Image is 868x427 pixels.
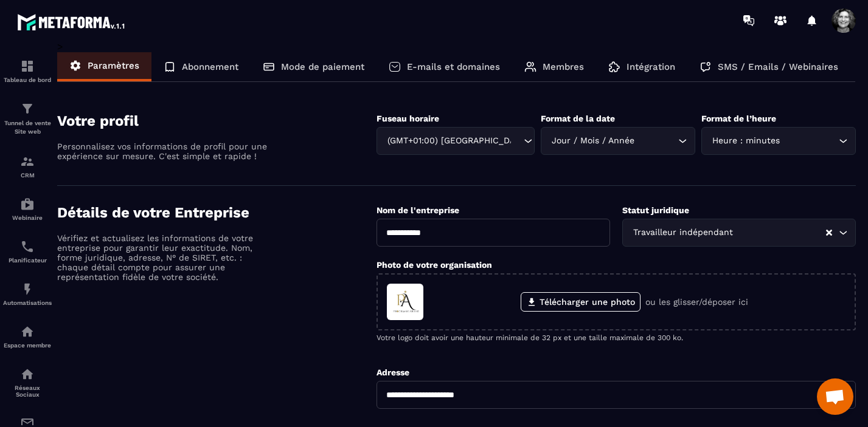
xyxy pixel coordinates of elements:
span: Jour / Mois / Année [549,134,637,148]
img: automations [20,282,35,296]
a: formationformationCRM [3,145,52,188]
label: Photo de votre organisation [377,260,492,270]
img: logo [17,11,127,33]
p: Espace membre [3,342,52,349]
div: Search for option [377,127,535,155]
h4: Détails de votre Entreprise [57,204,377,221]
div: Search for option [541,127,695,155]
p: Réseaux Sociaux [3,384,52,398]
a: social-networksocial-networkRéseaux Sociaux [3,358,52,407]
img: formation [20,101,35,116]
a: schedulerschedulerPlanificateur [3,230,52,273]
label: Format de la date [541,114,615,123]
span: (GMT+01:00) [GEOGRAPHIC_DATA] [384,134,512,148]
input: Search for option [512,134,521,148]
a: automationsautomationsWebinaire [3,188,52,230]
input: Search for option [735,226,825,239]
a: formationformationTunnel de vente Site web [3,92,52,145]
p: Membres [543,61,584,72]
a: formationformationTableau de bord [3,50,52,92]
p: Tableau de bord [3,77,52,83]
p: Personnalisez vos informations de profil pour une expérience sur mesure. C'est simple et rapide ! [57,142,270,161]
input: Search for option [782,134,836,148]
p: Abonnement [182,61,238,72]
h4: Votre profil [57,112,377,129]
label: Format de l’heure [701,114,776,123]
p: Votre logo doit avoir une hauteur minimale de 32 px et une taille maximale de 300 ko. [377,333,856,342]
label: Adresse [377,367,409,377]
img: automations [20,197,35,211]
img: formation [20,154,35,169]
img: social-network [20,367,35,381]
p: Planificateur [3,257,52,264]
div: Ouvrir le chat [817,378,853,415]
label: Nom de l'entreprise [377,205,459,215]
a: automationsautomationsAutomatisations [3,273,52,315]
img: scheduler [20,239,35,254]
p: Webinaire [3,214,52,221]
img: formation [20,59,35,73]
label: Statut juridique [622,205,689,215]
div: Search for option [622,219,856,247]
p: Tunnel de vente Site web [3,119,52,136]
p: Intégration [627,61,675,72]
div: Search for option [701,127,856,155]
input: Search for option [637,134,675,148]
p: ou les glisser/déposer ici [645,297,748,307]
p: E-mails et domaines [407,61,500,72]
span: Travailleur indépendant [630,226,735,239]
p: Paramètres [88,60,139,71]
p: SMS / Emails / Webinaires [718,61,838,72]
label: Fuseau horaire [377,114,439,123]
p: Vérifiez et actualisez les informations de votre entreprise pour garantir leur exactitude. Nom, f... [57,233,270,282]
p: Automatisations [3,299,52,306]
span: Heure : minutes [709,134,782,148]
p: Mode de paiement [281,61,364,72]
img: automations [20,324,35,339]
label: Télécharger une photo [521,292,641,312]
button: Clear Selected [826,228,832,237]
a: automationsautomationsEspace membre [3,315,52,358]
p: CRM [3,172,52,179]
